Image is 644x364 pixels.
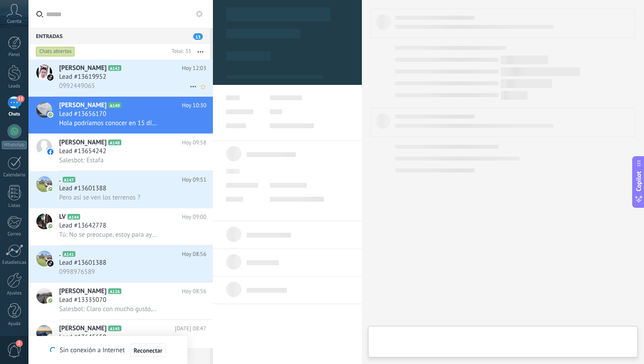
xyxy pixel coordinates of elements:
[63,251,75,257] span: A141
[191,44,210,59] button: Más
[28,208,213,245] a: avatariconLVA144Hoy 09:00Lead #13642778Tú: No se preocupe, estoy para ayudarle con cualquier nove...
[16,340,23,347] span: 2
[59,156,103,164] span: Salesbot: Estafa
[182,138,206,147] span: Hoy 09:58
[59,193,140,202] span: Pero así se ven los terrenos ?
[7,19,21,24] span: Cuenta
[59,73,106,81] span: Lead #13619952
[59,213,66,221] span: LV
[2,231,27,237] div: Correo
[47,112,53,118] img: icon
[2,321,27,327] div: Ayuda
[50,343,166,357] div: Sin conexión a Internet
[175,324,206,333] span: [DATE] 08:47
[47,74,53,80] img: icon
[182,64,206,73] span: Hoy 12:03
[59,110,106,119] span: Lead #13656170
[2,172,27,178] div: Calendario
[182,287,206,296] span: Hoy 08:56
[108,140,121,145] span: A148
[59,119,158,127] span: Hola podríamos conocer en 15 días el proyecto?.. [DATE]
[193,33,203,40] span: 13
[28,245,213,282] a: avataricon.A141Hoy 08:56Lead #136013880998976589
[28,134,213,171] a: avataricon[PERSON_NAME]A148Hoy 09:58Lead #13654242Salesbot: Estafa
[59,221,106,230] span: Lead #13642778
[59,64,106,73] span: [PERSON_NAME]
[59,268,95,276] span: 0998976589
[182,213,206,221] span: Hoy 09:00
[108,325,121,331] span: A145
[59,184,106,193] span: Lead #13601388
[108,288,121,294] span: A126
[2,52,27,58] div: Panel
[17,95,24,102] span: 13
[67,214,80,220] span: A144
[36,46,75,57] div: Chats abiertos
[168,47,191,56] div: Total: 33
[59,287,106,296] span: [PERSON_NAME]
[28,171,213,208] a: avataricon.A147Hoy 09:51Lead #13601388Pero así se ven los terrenos ?
[134,347,163,353] span: Reconectar
[63,177,75,182] span: A147
[182,250,206,259] span: Hoy 08:56
[59,259,106,267] span: Lead #13601388
[28,283,213,319] a: avataricon[PERSON_NAME]A126Hoy 08:56Lead #13335070Salesbot: Claro con mucho gusto. Estoy pendient...
[2,84,27,89] div: Leads
[2,141,27,149] div: WhatsApp
[2,203,27,209] div: Listas
[108,102,121,108] span: A149
[59,175,61,184] span: .
[182,175,206,184] span: Hoy 09:51
[47,186,53,192] img: icon
[59,82,95,90] span: 0992449065
[59,138,106,147] span: [PERSON_NAME]
[59,147,106,156] span: Lead #13654242
[47,223,53,229] img: icon
[59,333,106,342] span: Lead #13645658
[28,320,213,357] a: avataricon[PERSON_NAME]A145[DATE] 08:47Lead #13645658Salesbot: 👉 Para poder asesorarte mejor, por...
[59,305,158,313] span: Salesbot: Claro con mucho gusto. Estoy pendiente. Que tenga una excelente tarde
[47,297,53,304] img: icon
[28,28,210,44] div: Entradas
[28,59,213,96] a: avataricon[PERSON_NAME]A142Hoy 12:03Lead #136199520992449065
[634,171,643,192] span: Copilot
[2,260,27,266] div: Estadísticas
[2,112,27,117] div: Chats
[47,149,53,155] img: icon
[59,231,158,239] span: Tú: No se preocupe, estoy para ayudarle con cualquier novedad. Que tenga un excelente [DATE].
[28,97,213,133] a: avataricon[PERSON_NAME]A149Hoy 10:30Lead #13656170Hola podríamos conocer en 15 días el proyecto?....
[59,324,106,333] span: [PERSON_NAME]
[47,335,53,341] img: icon
[47,260,53,266] img: icon
[59,101,106,110] span: [PERSON_NAME]
[130,343,166,357] button: Reconectar
[108,65,121,71] span: A142
[59,250,61,259] span: .
[2,290,27,296] div: Ajustes
[59,296,106,304] span: Lead #13335070
[182,101,206,110] span: Hoy 10:30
